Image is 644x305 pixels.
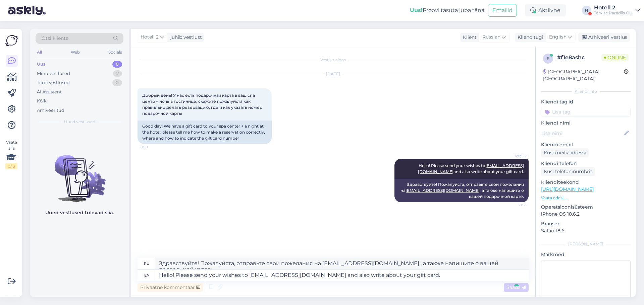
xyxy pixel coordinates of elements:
input: Lisa nimi [541,130,623,137]
div: 2 [113,70,122,77]
div: Arhiveeritud [37,107,64,114]
div: Hotell 2 [594,5,633,10]
span: Hello! Please send your wishes to and also write about your gift card. [418,163,524,174]
p: Kliendi telefon [541,160,631,167]
p: Kliendi email [541,141,631,148]
div: Uus [37,61,46,68]
p: Vaata edasi ... [541,195,631,201]
a: Hotell 2Tervise Paradiis OÜ [594,5,640,16]
p: iPhone OS 18.6.2 [541,211,631,218]
span: 21:50 [140,144,165,149]
a: [URL][DOMAIN_NAME] [541,186,594,192]
div: Aktiivne [525,4,566,16]
div: Vaata siia [5,139,17,169]
div: Здравствуйте! Пожалуйста, отправьте свои пожелания на , а также напишите о вашей подарочной карте. [394,179,529,202]
span: Добрый день! У нас есть подарочная карта в ваш спа центр + ночь в гостинице, скажите пожалуйста к... [142,93,263,116]
div: Kõik [37,98,47,104]
div: [GEOGRAPHIC_DATA], [GEOGRAPHIC_DATA] [543,68,624,82]
div: Küsi meiliaadressi [541,148,589,157]
p: Uued vestlused tulevad siia. [45,209,114,216]
img: Askly Logo [5,34,18,47]
span: Hotell 2 [141,33,159,41]
div: Good day! We have a gift card to your spa center + a night at the hotel, please tell me how to ma... [138,121,272,144]
div: # f1e8ashc [557,54,601,62]
div: Minu vestlused [37,70,70,77]
span: 21:53 [501,203,527,208]
p: Märkmed [541,251,631,258]
span: Otsi kliente [42,35,68,42]
div: H [582,6,591,15]
span: Hotell 2 [501,153,527,158]
div: Socials [107,48,123,57]
div: Küsi telefoninumbrit [541,167,595,176]
p: Kliendi tag'id [541,98,631,105]
div: Kliendi info [541,88,631,94]
div: 0 / 3 [5,163,17,169]
b: Uus! [410,7,423,13]
span: Russian [482,33,500,41]
div: juhib vestlust [168,34,202,41]
button: Emailid [488,4,517,17]
span: Online [601,54,629,61]
div: Web [69,48,81,57]
div: [PERSON_NAME] [541,241,631,247]
div: [DATE] [138,71,529,77]
a: [EMAIL_ADDRESS][DOMAIN_NAME] [406,188,480,193]
div: Tiimi vestlused [37,79,70,86]
div: Tervise Paradiis OÜ [594,10,633,16]
div: 0 [112,61,122,68]
div: 0 [112,79,122,86]
div: Proovi tasuta juba täna: [410,6,485,14]
input: Lisa tag [541,107,631,117]
div: AI Assistent [37,89,62,95]
span: Uued vestlused [64,119,95,125]
span: f [547,56,549,61]
div: Klienditugi [515,34,543,41]
div: Klient [460,34,477,41]
span: English [549,33,567,41]
p: Safari 18.6 [541,227,631,234]
p: Brauser [541,220,631,227]
div: All [36,48,43,57]
p: Klienditeekond [541,179,631,186]
p: Operatsioonisüsteem [541,204,631,211]
div: Arhiveeri vestlus [578,33,630,42]
div: Vestlus algas [138,57,529,63]
p: Kliendi nimi [541,120,631,127]
img: No chats [30,143,129,203]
